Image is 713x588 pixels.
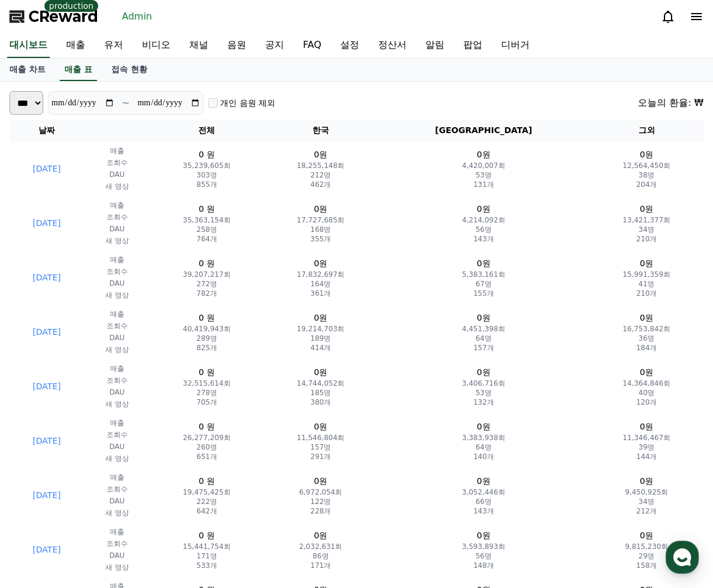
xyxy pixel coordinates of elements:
[269,324,373,334] p: 19,214,703회
[382,312,585,324] p: 0원
[154,203,259,215] p: 0 원
[133,33,180,58] a: 비디오
[89,345,145,354] p: 새 영상
[382,551,585,561] p: 56명
[594,203,699,215] p: 0원
[382,161,585,170] p: 4,420,007회
[9,305,84,359] td: [DATE]
[269,561,373,570] p: 171개
[154,442,259,452] p: 260명
[154,398,259,407] p: 705개
[594,487,699,497] p: 9,450,925회
[269,421,373,433] p: 0원
[382,398,585,407] p: 132개
[154,170,259,180] p: 303명
[9,119,84,141] th: 날짜
[382,421,585,433] p: 0원
[9,250,84,305] td: [DATE]
[89,473,145,482] p: 매출
[594,234,699,244] p: 210개
[269,180,373,189] p: 462개
[382,452,585,461] p: 140개
[269,487,373,497] p: 6,972,054회
[269,289,373,298] p: 361개
[269,279,373,289] p: 164명
[154,334,259,343] p: 289명
[594,551,699,561] p: 29명
[594,334,699,343] p: 36명
[269,551,373,561] p: 86명
[382,148,585,161] p: 0원
[269,529,373,542] p: 0원
[269,234,373,244] p: 355개
[122,96,130,110] p: ~
[154,161,259,170] p: 35,239,605회
[382,234,585,244] p: 143개
[154,497,259,506] p: 222명
[89,309,145,319] p: 매출
[154,388,259,398] p: 278명
[9,7,98,26] a: CReward
[269,388,373,398] p: 185명
[269,148,373,161] p: 0원
[382,270,585,279] p: 5,383,161회
[9,522,84,577] td: [DATE]
[382,170,585,180] p: 53명
[154,257,259,270] p: 0 원
[594,398,699,407] p: 120개
[269,203,373,215] p: 0원
[154,561,259,570] p: 533개
[180,33,218,58] a: 채널
[154,289,259,298] p: 782개
[416,33,454,58] a: 알림
[382,225,585,234] p: 56명
[594,170,699,180] p: 38명
[89,430,145,440] p: 조회수
[269,452,373,461] p: 291개
[89,333,145,343] p: DAU
[269,497,373,506] p: 122명
[89,321,145,331] p: 조회수
[89,418,145,428] p: 매출
[154,487,259,497] p: 19,475,425회
[594,215,699,225] p: 13,421,377회
[89,364,145,373] p: 매출
[594,180,699,189] p: 204개
[382,289,585,298] p: 155개
[594,161,699,170] p: 12,564,450회
[594,506,699,516] p: 212개
[369,33,416,58] a: 정산서
[382,324,585,334] p: 4,451,398회
[60,59,97,81] a: 매출 표
[89,539,145,548] p: 조회수
[89,527,145,537] p: 매출
[154,180,259,189] p: 855개
[382,180,585,189] p: 131개
[269,506,373,516] p: 228개
[594,379,699,388] p: 14,364,846회
[154,312,259,324] p: 0 원
[269,170,373,180] p: 212명
[154,324,259,334] p: 40,419,943회
[293,33,331,58] a: FAQ
[269,257,373,270] p: 0원
[594,542,699,551] p: 9,815,230회
[102,59,157,81] a: 접속 현황
[154,542,259,551] p: 15,441,754회
[154,225,259,234] p: 258명
[269,343,373,353] p: 414개
[89,454,145,463] p: 새 영상
[89,201,145,210] p: 매출
[154,421,259,433] p: 0 원
[269,433,373,442] p: 11,546,804회
[89,508,145,518] p: 새 영상
[382,506,585,516] p: 143개
[150,119,264,141] th: 전체
[269,398,373,407] p: 380개
[154,379,259,388] p: 32,515,614회
[269,366,373,379] p: 0원
[269,312,373,324] p: 0원
[89,496,145,506] p: DAU
[89,224,145,234] p: DAU
[382,203,585,215] p: 0원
